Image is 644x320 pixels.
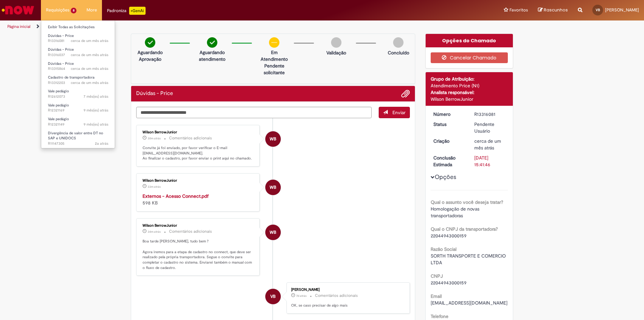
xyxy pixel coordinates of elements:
[605,7,639,13] span: [PERSON_NAME]
[265,289,281,304] div: VICTOR BRAGA
[474,111,505,118] div: R13316081
[392,109,406,116] span: Enviar
[169,229,212,234] small: Comentários adicionais
[48,103,69,108] span: Vale pedágio
[428,111,470,118] dt: Número
[258,62,290,76] p: Pendente solicitante
[207,37,217,48] img: check-circle-green.png
[265,180,281,195] div: Wilson BerrowJunior
[143,145,254,161] p: Convite já foi enviado, por favor verificar o E-mail [EMAIL_ADDRESS][DOMAIN_NAME]. Ao finalizar o...
[48,141,108,146] span: R11147305
[7,24,31,29] a: Página inicial
[95,141,108,146] span: 2a atrás
[474,154,505,168] div: [DATE] 15:41:46
[431,52,508,63] button: Cancelar Chamado
[196,49,228,62] p: Aguardando atendimento
[95,141,108,146] time: 22/02/2024 15:40:53
[41,88,115,100] a: Aberto R12612073 : Vale pedágio
[143,224,254,228] div: Wilson BerrowJunior
[41,130,115,144] a: Aberto R11147305 : Divergência de valor entre DT no SAP e UNIDOCS
[431,89,508,96] div: Analista responsável:
[48,33,74,38] span: Dúvidas - Price
[431,206,481,219] span: Homologação de novas transportadoras
[431,300,507,306] span: [EMAIL_ADDRESS][DOMAIN_NAME]
[265,225,281,240] div: Wilson BerrowJunior
[84,108,108,113] span: 9 mês(es) atrás
[379,107,410,118] button: Enviar
[41,20,115,148] ul: Requisições
[431,293,442,299] b: Email
[265,131,281,147] div: Wilson BerrowJunior
[41,46,115,58] a: Aberto R13316037 : Dúvidas - Price
[143,193,254,206] div: 598 KB
[315,293,358,299] small: Comentários adicionais
[388,49,409,56] p: Concluído
[143,130,254,134] div: Wilson BerrowJunior
[169,135,212,141] small: Comentários adicionais
[143,179,254,183] div: Wilson BerrowJunior
[544,7,568,13] span: Rascunhos
[270,179,276,195] span: WB
[84,94,108,99] span: 7 mês(es) atrás
[431,199,503,205] b: Qual o assunto você deseja tratar?
[1,3,35,17] img: ServiceNow
[136,91,173,97] h2: Dúvidas - Price Histórico de tíquete
[71,52,108,57] span: cerca de um mês atrás
[48,108,108,113] span: R12321169
[270,288,276,305] span: VB
[48,122,108,127] span: R12321149
[509,7,528,13] span: Favoritos
[474,138,501,151] span: cerca de um mês atrás
[148,185,161,189] time: 28/08/2025 13:25:18
[269,37,279,48] img: circle-minus.png
[87,7,97,13] span: More
[41,74,115,86] a: Aberto R13312203 : Cadastro de transportadora
[48,94,108,99] span: R12612073
[71,66,108,71] span: cerca de um mês atrás
[41,60,115,73] a: Aberto R13315864 : Dúvidas - Price
[143,239,254,270] p: Boa tarde [PERSON_NAME], tudo bem ? Agora iremos para a etapa de cadastro no connect, que deve se...
[428,121,470,128] dt: Status
[41,24,115,31] a: Exibir Todas as Solicitações
[148,136,161,140] span: 30m atrás
[431,253,507,266] span: SORTH TRANSPORTE E COMERCIO LTDA
[5,20,424,33] ul: Trilhas de página
[143,193,209,199] a: Externos - Acesso Connect.pdf
[48,66,108,72] span: R13315864
[71,38,108,43] span: cerca de um mês atrás
[136,107,372,118] textarea: Digite sua mensagem aqui...
[431,82,508,89] div: Atendimento Price (N1)
[431,76,508,82] div: Grupo de Atribuição:
[84,122,108,127] span: 9 mês(es) atrás
[270,224,276,240] span: WB
[401,89,410,98] button: Adicionar anexos
[134,49,166,62] p: Aguardando Aprovação
[71,80,108,85] span: cerca de um mês atrás
[71,52,108,57] time: 23/07/2025 10:32:46
[431,246,457,252] b: Razão Social
[431,280,467,286] span: 22044943000159
[474,121,505,134] div: Pendente Usuário
[148,230,161,234] time: 28/08/2025 13:25:04
[474,138,501,151] time: 23/07/2025 10:41:42
[270,131,276,147] span: WB
[107,7,146,15] div: Padroniza
[71,38,108,43] time: 23/07/2025 10:41:44
[258,49,290,62] p: Em Atendimento
[431,96,508,102] div: Wilson BerrowJunior
[291,288,403,292] div: [PERSON_NAME]
[538,7,568,13] a: Rascunhos
[129,7,146,15] p: +GenAi
[41,32,115,45] a: Aberto R13316081 : Dúvidas - Price
[41,116,115,128] a: Aberto R12321149 : Vale pedágio
[48,52,108,58] span: R13316037
[48,117,69,122] span: Vale pedágio
[431,313,448,319] b: Telefone
[48,38,108,44] span: R13316081
[48,89,69,94] span: Vale pedágio
[431,273,443,279] b: CNPJ
[84,108,108,113] time: 26/11/2024 09:45:28
[428,138,470,144] dt: Criação
[326,49,346,56] p: Validação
